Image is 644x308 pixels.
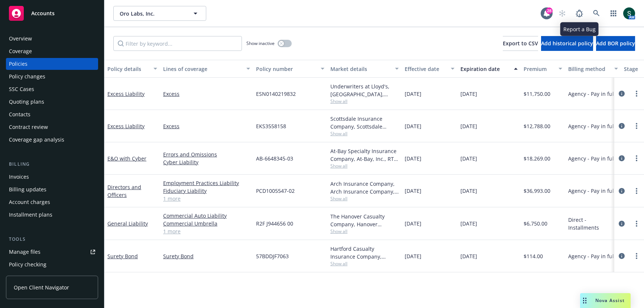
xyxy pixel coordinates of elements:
span: [DATE] [460,187,477,195]
a: Installment plans [6,209,98,221]
span: Show all [330,163,399,169]
span: $114.00 [524,252,543,260]
div: At-Bay Specialty Insurance Company, At-Bay, Inc., RT Specialty Insurance Services, LLC (RSG Speci... [330,147,399,163]
span: Agency - Pay in full [568,122,615,130]
span: Show all [330,195,399,202]
span: [DATE] [405,220,421,227]
div: Hartford Casualty Insurance Company, Hartford Insurance Group [330,245,399,260]
span: Show all [330,130,399,137]
a: 1 more [163,195,250,202]
button: Expiration date [457,60,521,78]
span: Open Client Navigator [14,283,69,291]
a: Cyber Liability [163,158,250,166]
a: Search [589,6,604,21]
a: Contract review [6,121,98,133]
div: Coverage gap analysis [9,134,64,146]
a: more [632,89,641,98]
div: Effective date [405,65,446,73]
a: circleInformation [617,219,626,228]
a: Account charges [6,196,98,208]
button: Effective date [402,60,457,78]
a: Coverage gap analysis [6,134,98,146]
a: Excess Liability [107,123,145,130]
span: [DATE] [405,122,421,130]
a: Excess [163,122,250,130]
div: Policies [9,58,27,70]
input: Filter by keyword... [113,36,242,51]
span: Add BOR policy [596,40,635,47]
div: Policy details [107,65,149,73]
span: R2F J944656 00 [256,220,293,227]
span: Show all [330,98,399,104]
button: Add historical policy [541,36,593,51]
a: Start snowing [555,6,570,21]
span: EKS3558158 [256,122,286,130]
img: photo [623,7,635,19]
div: Billing method [568,65,610,73]
span: Agency - Pay in full [568,252,615,260]
a: more [632,154,641,163]
button: Billing method [565,60,621,78]
span: PCD1005547-02 [256,187,295,195]
span: [DATE] [405,90,421,98]
div: Lines of coverage [163,65,242,73]
div: Policy number [256,65,316,73]
button: Lines of coverage [160,60,253,78]
div: Manage files [9,246,41,258]
span: $12,788.00 [524,122,550,130]
span: [DATE] [460,220,477,227]
span: $11,750.00 [524,90,550,98]
a: Coverage [6,45,98,57]
span: Direct - Installments [568,216,618,231]
a: Switch app [606,6,621,21]
span: Export to CSV [503,40,538,47]
a: Directors and Officers [107,184,141,198]
a: Accounts [6,3,98,24]
div: Expiration date [460,65,509,73]
a: E&O with Cyber [107,155,146,162]
a: Billing updates [6,184,98,195]
span: [DATE] [460,122,477,130]
a: Surety Bond [107,253,138,260]
span: Show all [330,228,399,234]
div: The Hanover Casualty Company, Hanover Insurance Group [330,213,399,228]
button: Export to CSV [503,36,538,51]
div: Underwriters at Lloyd's, [GEOGRAPHIC_DATA], [PERSON_NAME] of [GEOGRAPHIC_DATA], RT Specialty Insu... [330,82,399,98]
span: [DATE] [460,90,477,98]
a: Policies [6,58,98,70]
span: 57BDDJF7063 [256,252,289,260]
a: SSC Cases [6,83,98,95]
a: Errors and Omissions [163,150,250,158]
a: Commercial Umbrella [163,220,250,227]
a: Invoices [6,171,98,183]
button: Premium [521,60,565,78]
a: Surety Bond [163,252,250,260]
div: Contacts [9,108,30,120]
div: Arch Insurance Company, Arch Insurance Company, RT Specialty Insurance Services, LLC (RSG Special... [330,180,399,195]
button: Add BOR policy [596,36,635,51]
div: Installment plans [9,209,52,221]
div: Scottsdale Insurance Company, Scottsdale Insurance Company (Nationwide), RT Specialty Insurance S... [330,115,399,130]
button: Policy details [104,60,160,78]
a: circleInformation [617,252,626,260]
span: Nova Assist [595,297,625,304]
span: Agency - Pay in full [568,90,615,98]
a: Fiduciary Liability [163,187,250,195]
span: ESN0140219832 [256,90,296,98]
div: Billing updates [9,184,46,195]
a: Employment Practices Liability [163,179,250,187]
a: circleInformation [617,121,626,130]
a: circleInformation [617,89,626,98]
div: Account charges [9,196,50,208]
a: circleInformation [617,154,626,163]
div: Invoices [9,171,29,183]
div: Policy checking [9,259,46,270]
div: Contract review [9,121,48,133]
a: Manage files [6,246,98,258]
div: Market details [330,65,391,73]
span: [DATE] [405,187,421,195]
span: [DATE] [460,155,477,162]
button: Nova Assist [580,293,631,308]
span: [DATE] [460,252,477,260]
div: Quoting plans [9,96,44,108]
